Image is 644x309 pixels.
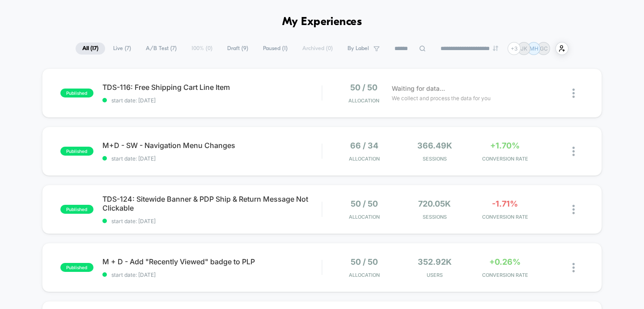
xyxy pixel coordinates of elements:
[392,94,491,102] span: We collect and process the data for you
[76,42,105,55] span: All ( 17 )
[350,141,378,150] span: 66 / 34
[60,147,93,156] span: published
[351,257,378,267] span: 50 / 50
[347,45,369,52] span: By Label
[572,263,575,272] img: close
[418,257,452,267] span: 352.92k
[102,218,322,224] span: start date: [DATE]
[417,141,452,150] span: 366.49k
[572,147,575,156] img: close
[282,16,362,29] h1: My Experiences
[106,42,138,55] span: Live ( 7 )
[402,272,467,278] span: Users
[493,46,498,51] img: end
[540,45,548,52] p: GC
[490,141,520,150] span: +1.70%
[60,205,93,214] span: published
[102,97,322,104] span: start date: [DATE]
[572,205,575,214] img: close
[60,263,93,272] span: published
[402,156,467,162] span: Sessions
[492,199,518,208] span: -1.71%
[392,84,445,93] span: Waiting for data...
[489,257,521,267] span: +0.26%
[349,272,380,278] span: Allocation
[102,155,322,162] span: start date: [DATE]
[256,42,294,55] span: Paused ( 1 )
[348,97,379,104] span: Allocation
[102,141,322,150] span: M+D - SW - Navigation Menu Changes
[60,89,93,97] span: published
[402,214,467,220] span: Sessions
[530,45,538,52] p: MH
[220,42,255,55] span: Draft ( 9 )
[139,42,183,55] span: A/B Test ( 7 )
[472,214,538,220] span: CONVERSION RATE
[349,156,380,162] span: Allocation
[102,271,322,278] span: start date: [DATE]
[472,272,538,278] span: CONVERSION RATE
[102,195,322,212] span: TDS-124: Sitewide Banner & PDP Ship & Return Message Not Clickable
[351,199,378,208] span: 50 / 50
[349,214,380,220] span: Allocation
[521,45,527,52] p: JK
[350,83,377,92] span: 50 / 50
[102,83,322,92] span: TDS-116: Free Shipping Cart Line Item
[102,257,322,266] span: M + D - Add "Recently Viewed" badge to PLP
[418,199,451,208] span: 720.05k
[508,42,521,55] div: + 3
[472,156,538,162] span: CONVERSION RATE
[572,89,575,98] img: close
